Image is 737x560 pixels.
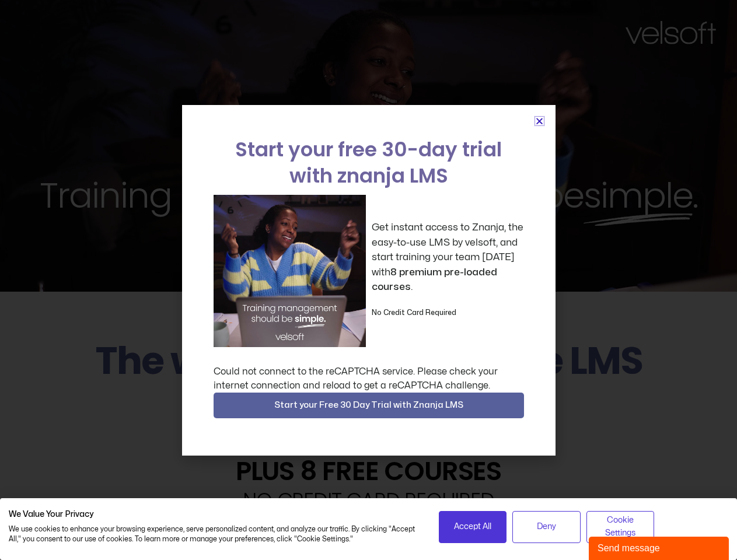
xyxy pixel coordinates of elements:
button: Adjust cookie preferences [586,511,655,543]
span: Cookie Settings [594,514,647,540]
p: We use cookies to enhance your browsing experience, serve personalized content, and analyze our t... [9,524,421,544]
a: Close [535,117,544,125]
span: Start your Free 30 Day Trial with Znanja LMS [274,398,463,412]
iframe: chat widget [589,534,731,560]
span: Deny [537,520,556,533]
h2: Start your free 30-day trial with znanja LMS [214,136,524,189]
p: Get instant access to Znanja, the easy-to-use LMS by velsoft, and start training your team [DATE]... [372,220,524,295]
button: Start your Free 30 Day Trial with Znanja LMS [214,393,524,418]
span: Accept All [454,520,491,533]
button: Deny all cookies [512,511,581,543]
button: Accept all cookies [439,511,507,543]
div: Could not connect to the reCAPTCHA service. Please check your internet connection and reload to g... [214,365,524,393]
strong: No Credit Card Required [372,309,456,316]
strong: 8 premium pre-loaded courses [372,267,497,292]
h2: We Value Your Privacy [9,509,421,520]
img: a woman sitting at her laptop dancing [214,195,366,347]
